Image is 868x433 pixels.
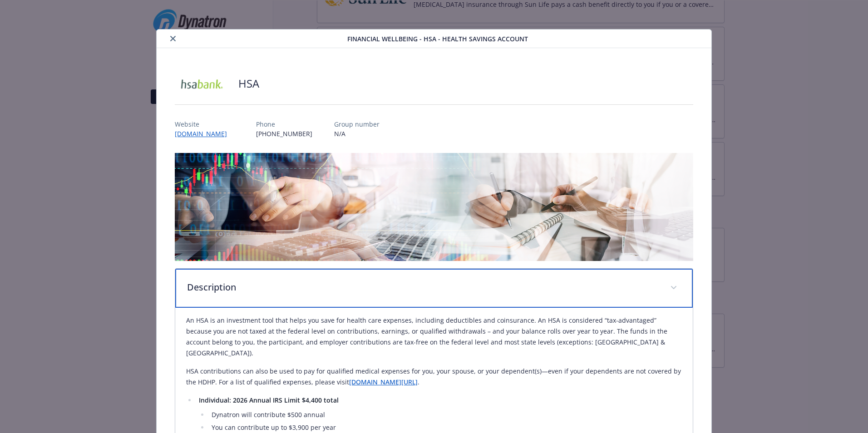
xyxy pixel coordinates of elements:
[209,409,682,420] li: Dynatron will contribute $500 annual
[256,129,312,138] p: [PHONE_NUMBER]
[186,366,682,388] p: HSA contributions can also be used to pay for qualified medical expenses for you, your spouse, or...
[334,119,380,129] p: Group number
[175,119,234,129] p: Website
[347,34,528,44] span: Financial Wellbeing - HSA - Health Savings Account
[238,76,259,91] h2: HSA
[334,129,380,138] p: N/A
[199,396,339,404] strong: Individual: 2026 Annual IRS Limit $4,400 total​
[256,119,312,129] p: Phone
[349,378,418,386] a: [DOMAIN_NAME][URL]
[175,269,693,308] div: Description
[187,280,659,294] p: Description
[175,70,229,97] img: HSA Bank
[168,33,178,44] button: close
[175,153,693,261] img: banner
[175,129,234,138] a: [DOMAIN_NAME]
[186,315,682,359] p: An HSA is an investment tool that helps you save for health care expenses, including deductibles ...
